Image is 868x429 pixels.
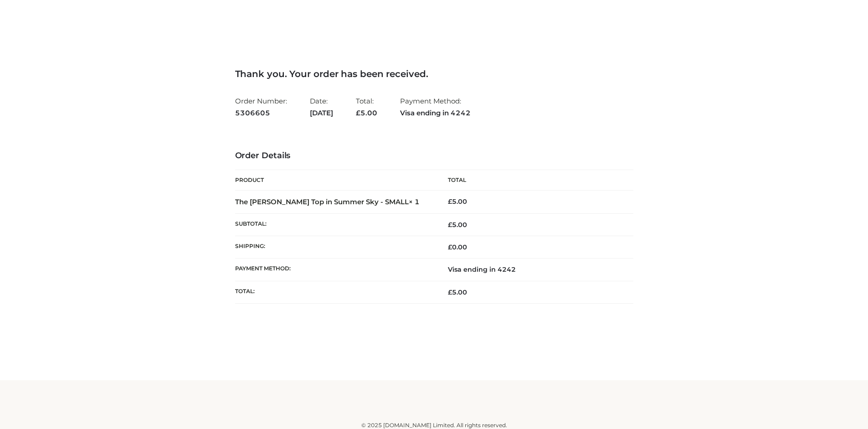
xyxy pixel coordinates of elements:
th: Total: [235,281,434,303]
h3: Order Details [235,151,633,161]
th: Product [235,170,434,191]
li: Order Number: [235,93,287,121]
th: Payment method: [235,258,434,281]
span: £ [448,288,452,296]
li: Date: [310,93,333,121]
th: Total [434,170,633,191]
th: Shipping: [235,236,434,258]
strong: The [PERSON_NAME] Top in Summer Sky - SMALL [235,197,420,206]
span: £ [448,243,452,251]
strong: 5306605 [235,107,287,119]
strong: [DATE] [310,107,333,119]
li: Payment Method: [400,93,471,121]
span: £ [356,109,360,117]
h3: Thank you. Your order has been received. [235,68,633,79]
th: Subtotal: [235,213,434,236]
span: £ [448,221,452,229]
span: £ [448,197,452,206]
li: Total: [356,93,377,121]
span: 5.00 [356,109,377,117]
strong: × 1 [409,197,420,206]
span: 5.00 [448,288,467,296]
strong: Visa ending in 4242 [400,107,471,119]
bdi: 0.00 [448,243,467,251]
span: 5.00 [448,221,467,229]
bdi: 5.00 [448,197,467,206]
td: Visa ending in 4242 [434,258,633,281]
